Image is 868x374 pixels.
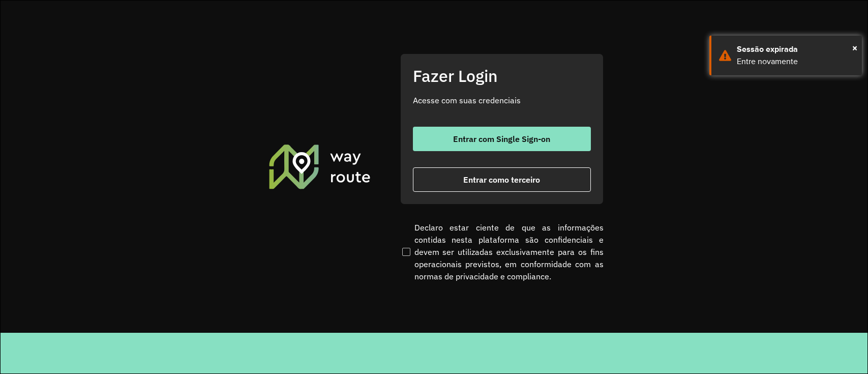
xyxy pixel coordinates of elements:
[852,40,857,55] span: ×
[463,176,540,184] span: Entrar como terceiro
[453,135,550,143] span: Entrar com Single Sign-on
[413,94,591,106] p: Acesse com suas credenciais
[413,66,591,85] h2: Fazer Login
[267,143,372,190] img: Roteirizador AmbevTech
[400,221,604,282] label: Declaro estar ciente de que as informações contidas nesta plataforma são confidenciais e devem se...
[413,167,591,192] button: button
[737,55,854,68] div: Entre novamente
[852,40,857,55] button: Close
[737,43,854,55] div: Sessão expirada
[413,127,591,151] button: button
